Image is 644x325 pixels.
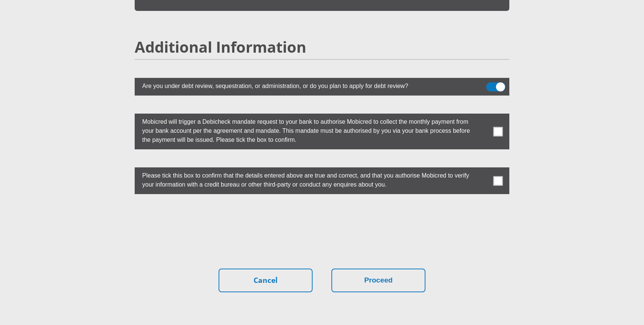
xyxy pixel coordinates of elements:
a: Cancel [219,269,313,292]
label: Are you under debt review, sequestration, or administration, or do you plan to apply for debt rev... [135,78,472,93]
label: Mobicred will trigger a Debicheck mandate request to your bank to authorise Mobicred to collect t... [135,114,472,146]
iframe: reCAPTCHA [265,212,379,241]
label: Please tick this box to confirm that the details entered above are true and correct, and that you... [135,167,472,191]
h2: Additional Information [135,38,509,56]
button: Proceed [331,269,425,292]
